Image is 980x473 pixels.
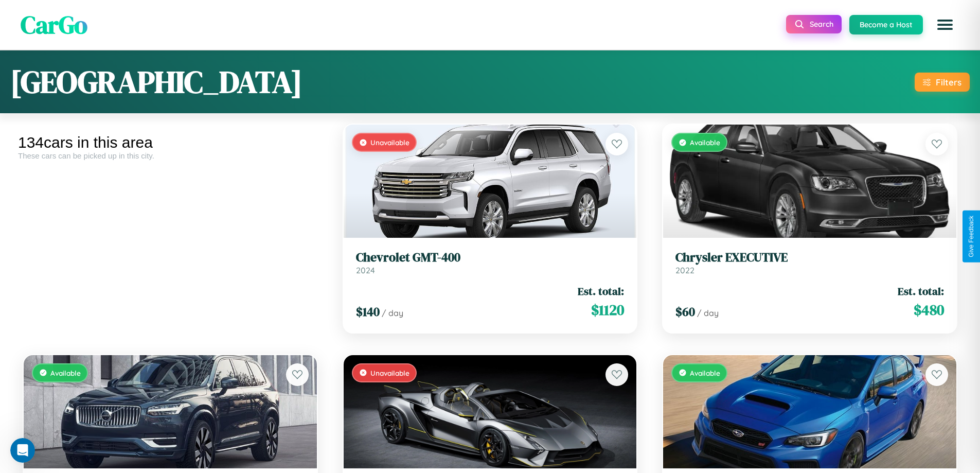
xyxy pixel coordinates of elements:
[591,300,624,320] span: $ 1120
[675,303,695,320] span: $ 60
[50,369,81,377] span: Available
[356,303,380,320] span: $ 140
[356,250,625,265] h3: Chevrolet GMT-400
[697,308,719,318] span: / day
[18,134,323,151] div: 134 cars in this area
[356,265,375,275] span: 2024
[10,61,302,103] h1: [GEOGRAPHIC_DATA]
[931,10,959,39] button: Open menu
[810,20,833,29] span: Search
[18,151,323,160] div: These cars can be picked up in this city.
[690,369,720,377] span: Available
[370,369,409,377] span: Unavailable
[898,284,944,299] span: Est. total:
[578,284,624,299] span: Est. total:
[675,250,944,265] h3: Chrysler EXECUTIVE
[10,438,35,463] iframe: Intercom live chat
[936,77,961,87] div: Filters
[356,250,625,275] a: Chevrolet GMT-4002024
[786,15,842,33] button: Search
[968,216,975,257] div: Give Feedback
[914,300,944,320] span: $ 480
[915,73,970,92] button: Filters
[382,308,403,318] span: / day
[675,265,694,275] span: 2022
[21,8,87,42] span: CarGo
[690,138,720,147] span: Available
[849,15,923,34] button: Become a Host
[370,138,409,147] span: Unavailable
[675,250,944,275] a: Chrysler EXECUTIVE2022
